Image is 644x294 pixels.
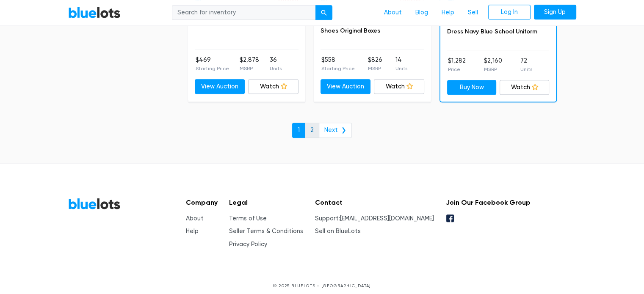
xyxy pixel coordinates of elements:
[520,66,532,73] p: Units
[172,5,316,20] input: Search for inventory
[315,228,361,235] a: Sell on BlueLots
[374,79,424,94] a: Watch
[248,79,299,94] a: Watch
[368,65,382,72] p: MSRP
[321,65,355,72] p: Starting Price
[321,17,412,34] a: Atlanta Mocassin Kids Sneakers Shoes Original Boxes
[520,56,532,73] li: 72
[445,198,530,206] h5: Join Our Facebook Group
[409,5,435,21] a: Blog
[368,55,382,72] li: $826
[196,55,229,72] li: $469
[484,56,502,73] li: $2,160
[484,66,502,73] p: MSRP
[229,215,267,222] a: Terms of Use
[435,5,461,21] a: Help
[447,18,537,35] a: Girls Size 7 Sleeveless Jumper Dress Navy Blue School Uniform
[68,6,121,19] a: BlueLots
[195,79,245,94] a: View Auction
[186,198,218,206] h5: Company
[319,123,352,138] a: Next ❯
[500,80,549,95] a: Watch
[229,228,303,235] a: Seller Terms & Conditions
[240,55,259,72] li: $2,878
[186,215,204,222] a: About
[229,241,267,248] a: Privacy Policy
[68,198,121,210] a: BlueLots
[240,65,259,72] p: MSRP
[534,5,576,20] a: Sign Up
[186,228,199,235] a: Help
[461,5,485,21] a: Sell
[321,79,371,94] a: View Auction
[270,65,282,72] p: Units
[292,123,305,138] a: 1
[315,198,434,206] h5: Contact
[68,283,576,289] p: © 2025 BLUELOTS • [GEOGRAPHIC_DATA]
[377,5,409,21] a: About
[315,214,434,223] li: Support:
[305,123,319,138] a: 2
[395,55,407,72] li: 14
[488,5,531,20] a: Log In
[196,65,229,72] p: Starting Price
[448,66,466,73] p: Price
[321,55,355,72] li: $558
[340,215,434,222] a: [EMAIL_ADDRESS][DOMAIN_NAME]
[395,65,407,72] p: Units
[447,80,497,95] a: Buy Now
[270,55,282,72] li: 36
[229,198,303,206] h5: Legal
[448,56,466,73] li: $1,282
